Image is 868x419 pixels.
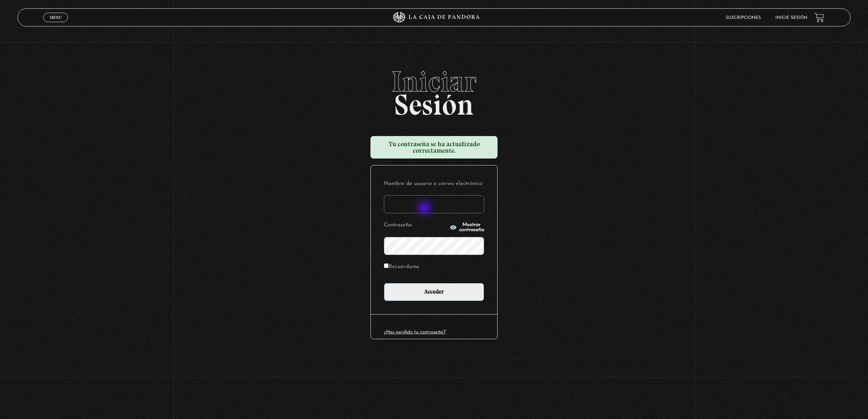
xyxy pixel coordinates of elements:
a: Suscripciones [726,16,761,20]
a: ¿Has perdido tu contraseña? [384,330,446,334]
div: Tu contraseña se ha actualizado correctamente. [370,136,498,159]
a: View your shopping cart [815,13,824,22]
label: Recuérdame [384,262,419,273]
span: Menu [50,15,62,20]
label: Contraseña [384,220,447,231]
input: Acceder [384,283,484,301]
a: Inicie sesión [775,16,807,20]
span: Mostrar contraseña [459,222,484,233]
span: Iniciar [17,67,851,96]
button: Mostrar contraseña [450,222,484,233]
span: Cerrar [47,21,64,26]
h2: Sesión [17,67,851,114]
input: Recuérdame [384,263,389,268]
label: Nombre de usuario o correo electrónico [384,178,484,190]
